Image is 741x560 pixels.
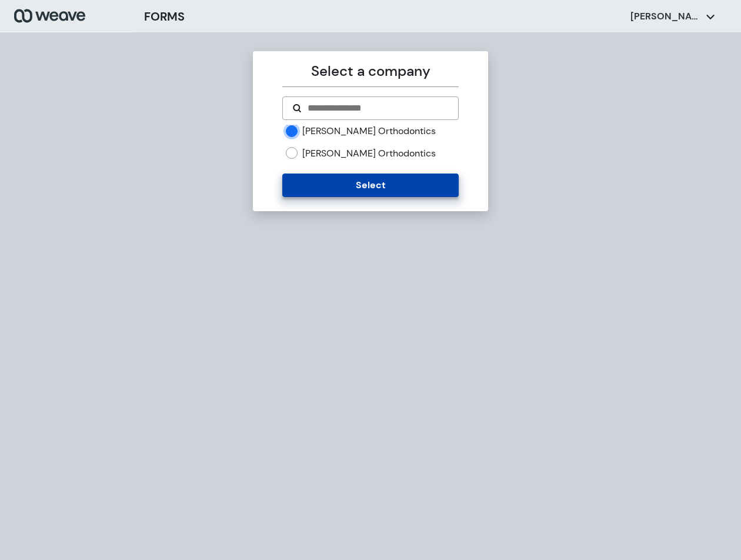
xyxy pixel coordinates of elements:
[282,61,458,82] p: Select a company
[144,8,185,25] h3: FORMS
[282,174,458,197] button: Select
[302,147,436,160] label: [PERSON_NAME] Orthodontics
[306,101,448,115] input: Search
[630,10,701,23] p: [PERSON_NAME]
[302,125,436,138] label: [PERSON_NAME] Orthodontics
